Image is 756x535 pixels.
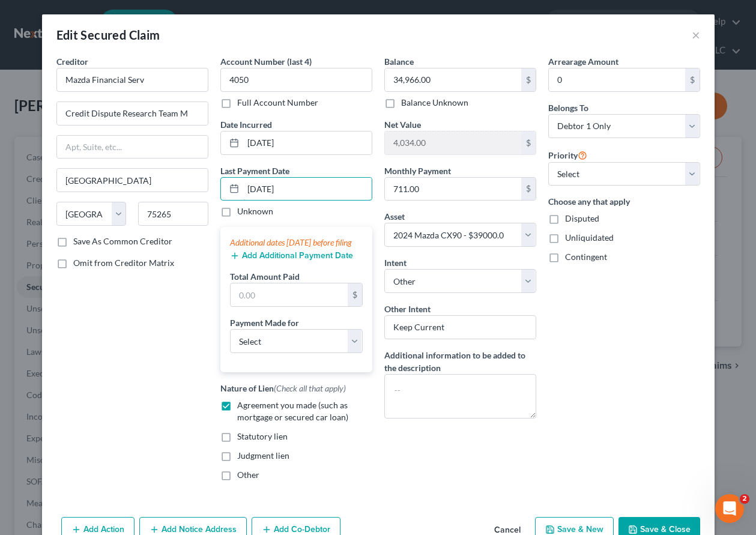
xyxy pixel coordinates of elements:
[237,431,288,441] span: Statutory lien
[73,235,172,247] label: Save As Common Creditor
[549,68,685,91] input: 0.00
[548,195,700,208] label: Choose any that apply
[57,136,208,159] input: Apt, Suite, etc...
[384,315,536,339] input: Specify...
[384,165,451,177] label: Monthly Payment
[230,237,363,249] div: Additional dates [DATE] before filing
[243,178,372,201] input: MM/DD/YYYY
[548,103,588,113] span: Belongs To
[73,258,174,268] span: Omit from Creditor Matrix
[230,316,299,329] label: Payment Made for
[230,270,300,283] label: Total Amount Paid
[237,205,273,217] label: Unknown
[220,68,372,92] input: XXXX
[57,102,208,125] input: Enter address...
[401,97,468,109] label: Balance Unknown
[385,131,521,154] input: 0.00
[521,178,536,201] div: $
[57,169,208,192] input: Enter city...
[685,68,700,91] div: $
[692,28,700,42] button: ×
[565,213,599,223] span: Disputed
[348,283,362,306] div: $
[385,178,521,201] input: 0.00
[237,400,348,422] span: Agreement you made (such as mortgage or secured car loan)
[384,349,536,374] label: Additional information to be added to the description
[548,55,618,68] label: Arrearage Amount
[384,256,407,269] label: Intent
[237,97,318,109] label: Full Account Number
[715,494,744,523] iframe: Intercom live chat
[56,56,88,67] span: Creditor
[230,251,353,261] button: Add Additional Payment Date
[385,68,521,91] input: 0.00
[384,211,405,222] span: Asset
[384,303,431,315] label: Other Intent
[521,68,536,91] div: $
[56,26,160,43] div: Edit Secured Claim
[565,232,614,243] span: Unliquidated
[220,382,346,394] label: Nature of Lien
[740,494,749,504] span: 2
[384,55,414,68] label: Balance
[237,470,259,480] span: Other
[565,252,607,262] span: Contingent
[548,148,587,162] label: Priority
[56,68,208,92] input: Search creditor by name...
[220,165,289,177] label: Last Payment Date
[220,118,272,131] label: Date Incurred
[243,131,372,154] input: MM/DD/YYYY
[274,383,346,393] span: (Check all that apply)
[237,450,289,461] span: Judgment lien
[220,55,312,68] label: Account Number (last 4)
[138,202,208,226] input: Enter zip...
[521,131,536,154] div: $
[231,283,348,306] input: 0.00
[384,118,421,131] label: Net Value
